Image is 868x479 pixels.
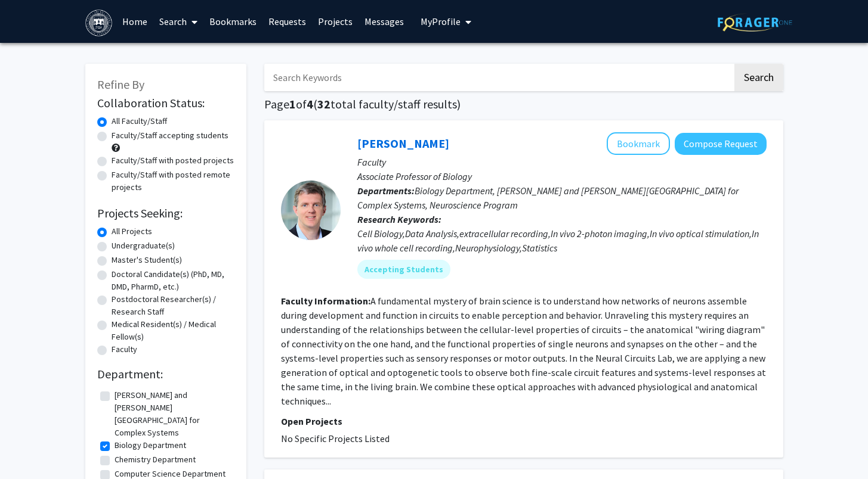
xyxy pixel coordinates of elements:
span: 32 [317,97,330,111]
input: Search Keywords [264,64,733,91]
button: Search [734,64,783,91]
h2: Collaboration Status: [97,96,234,110]
label: Chemistry Department [115,453,196,466]
a: Requests [262,1,312,42]
a: Search [153,1,203,42]
a: Home [116,1,153,42]
button: Add Stephen Van Hooser to Bookmarks [607,132,670,155]
span: Refine By [97,77,144,92]
span: 4 [307,97,313,111]
a: Messages [359,1,410,42]
mat-chip: Accepting Students [357,260,450,279]
label: Faculty [112,343,137,356]
div: Cell Biology,Data Analysis,extracellular recording,In vivo 2-photon imaging,In vivo optical stimu... [357,226,767,255]
label: Postdoctoral Researcher(s) / Research Staff [112,293,234,318]
label: Faculty/Staff with posted projects [112,154,234,167]
span: Biology Department, [PERSON_NAME] and [PERSON_NAME][GEOGRAPHIC_DATA] for Complex Systems, Neurosc... [357,185,739,211]
label: All Faculty/Staff [112,115,167,127]
label: Doctoral Candidate(s) (PhD, MD, DMD, PharmD, etc.) [112,268,234,293]
span: 1 [289,97,296,111]
p: Associate Professor of Biology [357,169,767,183]
p: Faculty [357,155,767,169]
label: Master's Student(s) [112,254,182,266]
label: Faculty/Staff accepting students [112,129,228,142]
label: Biology Department [115,439,186,452]
span: My Profile [421,15,461,27]
a: Projects [312,1,359,42]
h1: Page of ( total faculty/staff results) [264,97,783,111]
label: [PERSON_NAME] and [PERSON_NAME][GEOGRAPHIC_DATA] for Complex Systems [115,389,231,439]
button: Compose Request to Stephen Van Hooser [675,133,767,155]
label: All Projects [112,225,152,238]
span: No Specific Projects Listed [281,433,390,444]
b: Departments: [357,185,415,197]
b: Faculty Information: [281,295,370,307]
label: Faculty/Staff with posted remote projects [112,169,234,194]
label: Medical Resident(s) / Medical Fellow(s) [112,318,234,343]
p: Open Projects [281,414,767,428]
b: Research Keywords: [357,213,441,225]
h2: Projects Seeking: [97,206,234,220]
img: Brandeis University Logo [85,10,112,36]
fg-read-more: A fundamental mystery of brain science is to understand how networks of neurons assemble during d... [281,295,766,407]
label: Undergraduate(s) [112,240,175,252]
h2: Department: [97,367,234,381]
img: ForagerOne Logo [718,13,792,32]
iframe: Chat [9,425,51,470]
a: [PERSON_NAME] [357,136,449,151]
a: Bookmarks [203,1,262,42]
